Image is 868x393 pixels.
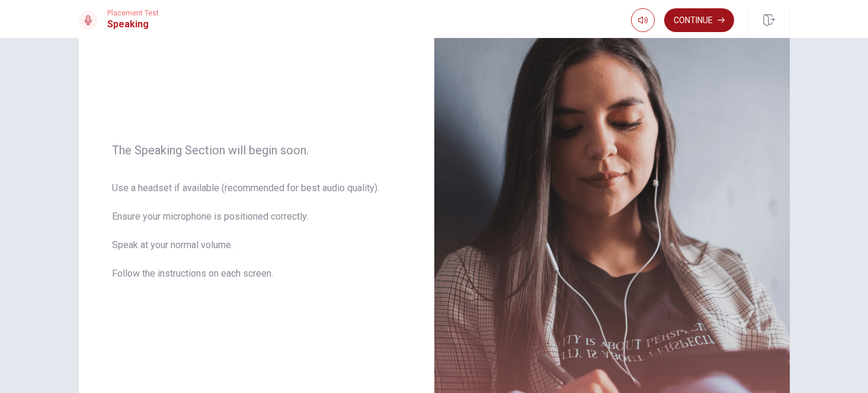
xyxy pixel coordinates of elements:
[112,181,401,295] span: Use a headset if available (recommended for best audio quality). Ensure your microphone is positi...
[112,143,401,157] span: The Speaking Section will begin soon.
[664,8,734,32] button: Continue
[107,9,159,17] span: Placement Test
[107,17,159,31] h1: Speaking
